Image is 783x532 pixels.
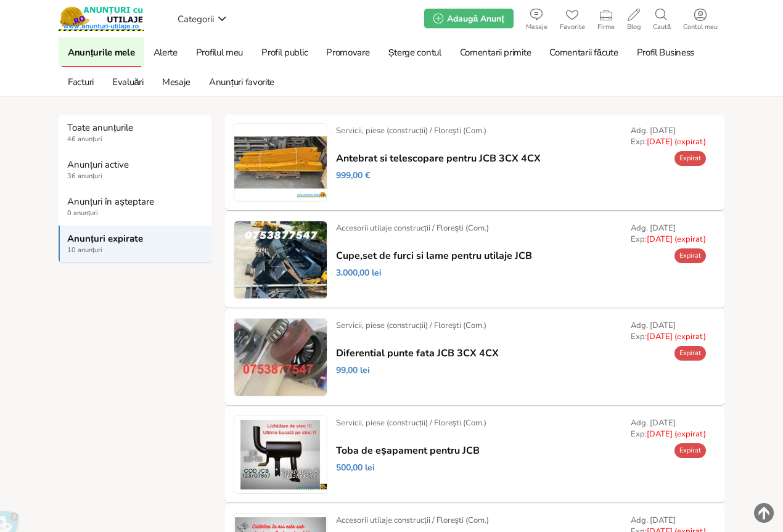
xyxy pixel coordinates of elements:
strong: Anunțuri în așteptare [67,196,204,207]
a: Profil Business [631,38,701,67]
span: Caută [647,23,677,31]
span: Expirat [679,348,701,358]
span: Adaugă Anunț [447,13,504,25]
div: Servicii, piese (construcții) / Floreşti (Com.) [336,417,486,428]
div: Servicii, piese (construcții) / Floreşti (Com.) [336,320,486,331]
a: Anunțuri în așteptare 0 anunțuri [59,189,211,226]
span: 3 [10,512,19,522]
a: Toate anunțurile 46 anunțuri [59,115,211,152]
a: Firme [591,6,621,31]
a: Toba de eșapament pentru JCB [336,445,480,456]
a: Anunțuri expirate 10 anunțuri [59,226,211,263]
div: Adg. [DATE] Exp: [631,125,706,147]
a: Evaluări [106,67,150,97]
span: Contul meu [677,23,724,31]
img: Cupe,set de furci si lame pentru utilaje JCB [234,221,327,298]
span: 10 anunțuri [67,245,204,255]
a: Facturi [62,67,100,97]
span: Expirat [679,446,701,455]
a: Anunțurile mele [62,38,141,67]
span: Mesaje [520,23,554,31]
span: Firme [591,23,621,31]
a: Mesaje [156,67,197,97]
span: [DATE] (expirat) [647,136,706,147]
span: Favorite [554,23,591,31]
a: Profilul meu [190,38,249,67]
strong: Anunțuri expirate [67,233,204,244]
a: Cupe,set de furci si lame pentru utilaje JCB [336,250,532,261]
a: Antebrat si telescopare pentru JCB 3CX 4CX [336,153,541,164]
img: Diferential punte fata JCB 3CX 4CX [234,319,327,396]
span: 500,00 lei [336,462,375,473]
strong: Anunțuri active [67,159,204,170]
span: [DATE] (expirat) [647,428,706,440]
a: Mesaje [520,6,554,31]
a: Favorite [554,6,591,31]
div: Accesorii utilaje construcții / Floreşti (Com.) [336,223,489,234]
a: Profil public [255,38,314,67]
div: Accesorii utilaje construcții / Floreşti (Com.) [336,515,489,526]
span: Categorii [178,13,214,25]
div: Adg. [DATE] Exp: [631,417,706,440]
strong: Toate anunțurile [67,122,204,133]
a: Diferential punte fata JCB 3CX 4CX [336,348,499,359]
span: [DATE] (expirat) [647,331,706,342]
a: Adaugă Anunț [424,9,513,28]
img: Toba de eșapament pentru JCB [234,416,327,493]
span: 46 anunțuri [67,134,204,144]
a: Categorii [174,9,230,28]
span: Expirat [679,153,701,163]
a: Anunțuri favorite [203,67,281,97]
div: Adg. [DATE] Exp: [631,320,706,342]
img: Antebrat si telescopare pentru JCB 3CX 4CX [234,124,327,201]
a: Contul meu [677,6,724,31]
span: 36 anunțuri [67,171,204,181]
span: [DATE] (expirat) [647,234,706,245]
a: Comentarii făcute [543,38,624,67]
span: 3.000,00 lei [336,268,382,279]
span: 999,00 € [336,170,370,181]
span: 99,00 lei [336,365,370,376]
a: Comentarii primite [454,38,538,67]
a: Alerte [147,38,184,67]
a: Caută [647,6,677,31]
a: Șterge contul [382,38,448,67]
span: 0 anunțuri [67,208,204,218]
a: Promovare [320,38,375,67]
img: Anunturi-Utilaje.RO [59,6,144,31]
span: Blog [621,23,647,31]
div: Servicii, piese (construcții) / Floreşti (Com.) [336,125,486,136]
div: Adg. [DATE] Exp: [631,223,706,245]
a: Anunțuri active 36 anunțuri [59,152,211,189]
img: scroll-to-top.png [754,503,774,523]
span: Expirat [679,251,701,260]
a: Blog [621,6,647,31]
